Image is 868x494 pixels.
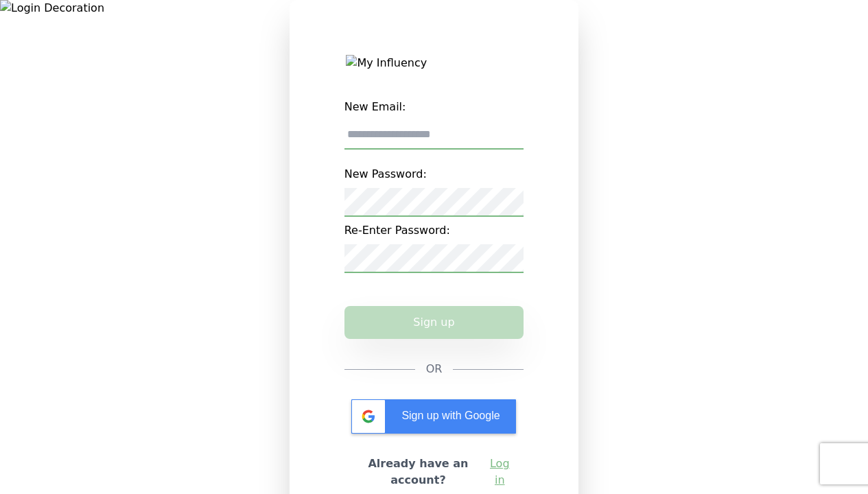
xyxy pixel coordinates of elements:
span: OR [426,361,443,377]
a: Log in [486,456,513,489]
img: My Influency [346,55,521,71]
span: Sign up with Google [401,410,500,421]
label: New Email: [344,93,524,121]
button: Sign up [344,306,524,339]
label: Re-Enter Password: [344,217,524,244]
div: Sign up with Google [351,399,516,434]
label: New Password: [344,161,524,188]
h2: Already have an account? [355,456,482,489]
